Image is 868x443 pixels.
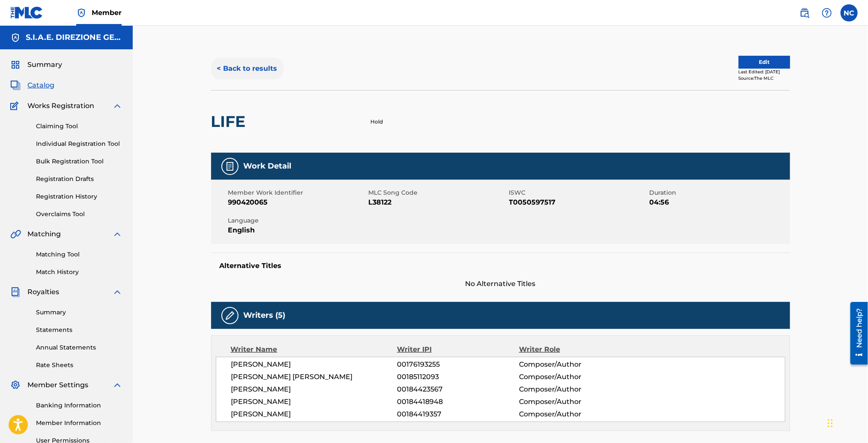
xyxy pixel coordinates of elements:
a: Summary [36,308,122,317]
a: Match History [36,268,122,277]
span: No Alternative Titles [211,279,790,289]
img: Royalties [10,287,21,297]
a: Annual Statements [36,343,122,352]
a: CatalogCatalog [10,80,54,90]
a: Statements [36,325,122,335]
span: 00184418948 [397,397,519,407]
img: MLC Logo [10,6,43,19]
span: Composer/Author [519,359,630,370]
h5: Alternative Titles [220,262,781,270]
span: English [228,225,367,235]
span: Summary [27,60,62,70]
img: Works Registration [10,101,21,111]
img: Summary [10,60,21,70]
iframe: Chat Widget [825,402,868,443]
img: search [799,8,810,18]
h5: Work Detail [244,161,292,171]
a: Matching Tool [36,250,122,259]
div: Last Edited: [DATE] [739,69,790,75]
span: Member Work Identifier [228,188,367,197]
div: Writer IPI [397,344,519,355]
div: Writer Role [519,344,630,355]
span: [PERSON_NAME] [231,397,397,407]
h5: S.I.A.E. DIREZIONE GENERALE [26,33,122,42]
a: Banking Information [36,401,122,410]
img: Catalog [10,80,21,90]
span: 00176193255 [397,359,519,370]
img: Member Settings [10,380,21,390]
a: Claiming Tool [36,122,122,131]
span: Language [228,216,367,225]
a: Public Search [796,4,813,21]
div: Writer Name [231,344,397,355]
div: Help [818,4,835,21]
iframe: Resource Center [844,299,868,368]
span: Catalog [27,80,54,90]
span: T0050597517 [509,197,647,208]
span: MLC Song Code [369,188,507,197]
img: expand [112,101,122,111]
img: expand [112,229,122,239]
a: SummarySummary [10,60,62,70]
img: Writers [225,310,235,321]
div: Trascina [828,410,833,436]
span: ISWC [509,188,647,197]
span: 04:56 [650,197,788,208]
img: expand [112,380,122,390]
h2: LIFE [211,112,250,131]
img: expand [112,287,122,297]
div: Widget chat [825,402,868,443]
img: Matching [10,229,21,239]
span: 00184419357 [397,409,519,419]
a: Member Information [36,419,122,428]
span: L38122 [369,197,507,208]
span: Matching [27,229,61,239]
span: [PERSON_NAME] [231,359,397,370]
span: 00185112093 [397,372,519,382]
img: Top Rightsholder [76,8,87,18]
a: Registration History [36,192,122,201]
span: Duration [650,188,788,197]
div: Source: The MLC [739,75,790,81]
div: User Menu [841,4,858,21]
a: Registration Drafts [36,175,122,184]
a: Individual Registration Tool [36,139,122,148]
span: Composer/Author [519,409,630,419]
span: Member [92,8,122,18]
button: < Back to results [211,58,283,79]
img: Accounts [10,33,21,43]
span: Works Registration [27,101,94,111]
span: Member Settings [27,380,88,390]
span: [PERSON_NAME] [PERSON_NAME] [231,372,397,382]
img: help [822,8,832,18]
span: Composer/Author [519,397,630,407]
a: Overclaims Tool [36,210,122,219]
span: Composer/Author [519,372,630,382]
p: Hold [370,118,383,126]
span: Royalties [27,287,59,297]
h5: Writers (5) [244,310,286,320]
button: Edit [739,56,790,69]
a: Rate Sheets [36,361,122,370]
span: [PERSON_NAME] [231,409,397,419]
a: Bulk Registration Tool [36,157,122,166]
span: Composer/Author [519,384,630,395]
span: 00184423567 [397,384,519,395]
img: Work Detail [225,161,235,172]
span: [PERSON_NAME] [231,384,397,395]
span: 990420065 [228,197,367,208]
